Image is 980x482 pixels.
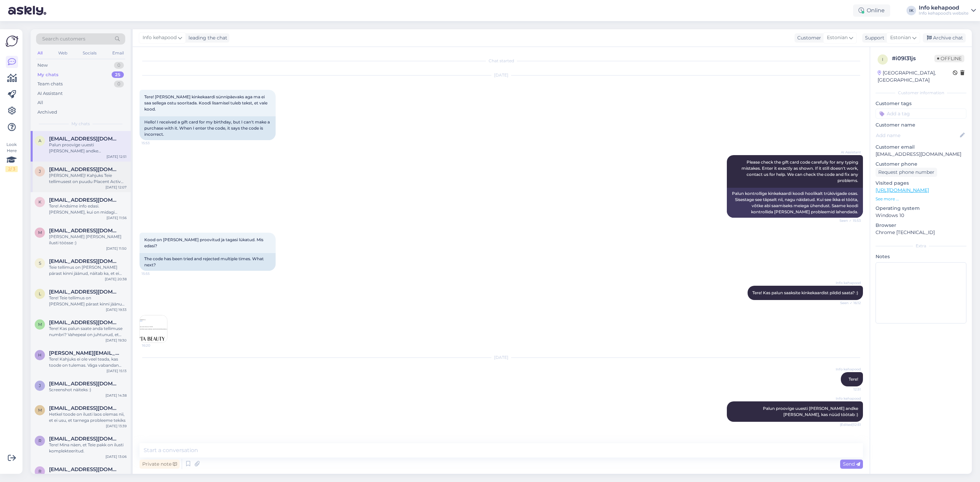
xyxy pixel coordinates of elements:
[105,185,127,190] div: [DATE] 12:07
[876,212,966,219] p: Windows 10
[111,49,125,57] div: Email
[876,180,966,187] p: Visited pages
[827,34,848,41] span: Estonian
[876,168,937,177] div: Request phone number
[42,35,85,43] span: Search customers
[38,469,42,474] span: r
[876,229,966,236] p: Chrome [TECHNICAL_ID]
[878,69,953,84] div: [GEOGRAPHIC_DATA], [GEOGRAPHIC_DATA]
[38,408,42,413] span: m
[38,199,42,204] span: k
[49,264,127,277] div: Teie tellimus on [PERSON_NAME] pärast kinni jäänud, näitab ka, et ei saanud kinnitust saata Teile...
[919,5,976,16] a: Info kehapoodInfo kehapood's website
[49,411,127,423] div: Hetkel toode on ilusti laos olemas nii, et ei usu, et tarnega probleeme tekiks
[882,57,883,62] span: i
[37,62,48,69] div: New
[876,121,966,129] p: Customer name
[112,71,124,78] div: 25
[49,166,120,172] span: janelilaurimae@gmail.com
[140,58,863,64] div: Chat started
[876,187,929,193] a: [URL][DOMAIN_NAME]
[49,142,127,154] div: Palun proovige uuesti [PERSON_NAME] andke [PERSON_NAME], kas nüüd töötab :)
[49,203,127,215] div: Tere! Andsime info edasi. [PERSON_NAME], kui on midagi selgunud. :)
[862,34,884,41] div: Support
[140,116,276,140] div: Hello! I received a gift card for my birthday, but I can't make a purchase with it. When I enter ...
[144,237,264,248] span: Kood on [PERSON_NAME] proovitud ja tagasi lükatud. Mis edasi?
[919,11,968,16] div: Info kehapood's website
[835,218,861,223] span: Seen ✓ 15:53
[105,454,127,459] div: [DATE] 13:06
[107,368,127,373] div: [DATE] 15:13
[49,197,120,203] span: katrinlehepuu@hotmail.com
[741,160,859,183] span: Please check the gift card code carefully for any typing mistakes. Enter it exactly as shown. If ...
[49,466,120,472] span: rootbeauty885@gmail.com
[107,215,127,220] div: [DATE] 11:56
[49,472,127,479] div: Attachment
[876,161,966,168] p: Customer phone
[853,4,890,17] div: Online
[39,383,41,388] span: j
[49,319,120,326] span: muahannalattik@gmail.com
[49,326,127,338] div: Tere! Kas palun saate anda tellimuse numbri? Vahepeal on juhtunud, et tellimused jäävad kinni kun...
[849,377,858,382] span: Tere!
[39,291,41,296] span: l
[835,396,861,401] span: Info kehapood
[835,280,861,285] span: Info kehapood
[105,277,127,282] div: [DATE] 20:38
[835,387,861,392] span: 12:51
[142,271,167,276] span: 15:55
[38,438,42,443] span: r
[876,205,966,212] p: Operating system
[71,121,90,127] span: My chats
[106,246,127,251] div: [DATE] 11:50
[876,253,966,260] p: Notes
[876,151,966,158] p: [EMAIL_ADDRESS][DOMAIN_NAME]
[106,307,127,312] div: [DATE] 19:33
[39,169,41,174] span: j
[5,166,18,172] div: 2 / 3
[49,136,120,142] span: annelimusto@gmail.com
[37,99,43,106] div: All
[49,350,120,356] span: holm.kristina@hotmail.com
[876,109,966,119] input: Add a tag
[114,81,124,87] div: 0
[144,94,268,112] span: Tere! [PERSON_NAME] kinkekaardi sünnipäevaks aga ma ei saa sellega ostu sooritada. Koodi lisamise...
[890,34,911,41] span: Estonian
[843,461,860,467] span: Send
[49,381,120,387] span: jana701107@gmail.com
[876,222,966,229] p: Browser
[37,71,59,78] div: My chats
[919,5,968,11] div: Info kehapood
[105,338,127,343] div: [DATE] 19:30
[5,142,18,172] div: Look Here
[49,228,120,234] span: muahannalattik@gmail.com
[38,230,42,235] span: m
[49,172,127,185] div: [PERSON_NAME]! Kahjuks Teie tellimusest on puudu Placent Activ [GEOGRAPHIC_DATA] Shampoo ja Condi...
[49,387,127,393] div: Screenshot näiteks :)
[140,460,180,469] div: Private note
[140,354,863,361] div: [DATE]
[876,90,966,96] div: Customer information
[727,188,863,218] div: Palun kontrollige kinkekaardi koodi hoolikalt trükivigade osas. Sisestage see täpselt nii, nagu n...
[38,138,42,143] span: a
[105,393,127,398] div: [DATE] 14:38
[49,258,120,264] span: sepprale@gmail.com
[140,315,167,343] img: Attachment
[835,422,861,427] span: (Edited) 12:51
[752,290,858,295] span: Tere! Kas palun saaksite kinkekaardist pildid saata? :)
[835,300,861,305] span: Seen ✓ 16:12
[5,35,18,48] img: Askly Logo
[763,406,859,417] span: Palun proovige uuesti [PERSON_NAME] andke [PERSON_NAME], kas nüüd töötab :)
[49,234,127,246] div: [PERSON_NAME] [PERSON_NAME] ilusti töösse :)
[36,49,44,57] div: All
[49,405,120,411] span: marinagalina0@icloud.com
[38,322,42,327] span: m
[923,33,966,43] div: Archive chat
[49,295,127,307] div: Tere! Teie tellimus on [PERSON_NAME] pärast kinni jäänud, näitab ka, et ei saanud kinnitust saata...
[906,6,916,15] div: IK
[876,144,966,151] p: Customer email
[57,49,69,57] div: Web
[39,261,41,266] span: s
[795,34,821,41] div: Customer
[143,34,177,41] span: Info kehapood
